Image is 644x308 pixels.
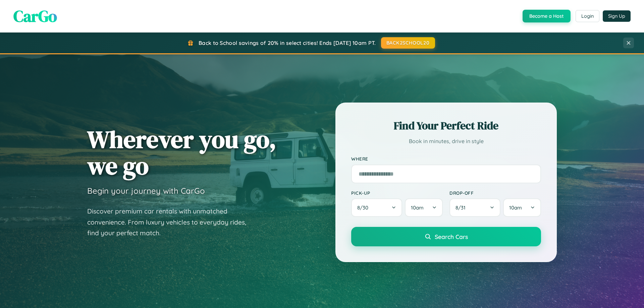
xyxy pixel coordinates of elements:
h2: Find Your Perfect Ride [351,118,541,133]
span: 10am [411,204,424,211]
span: Back to School savings of 20% in select cities! Ends [DATE] 10am PT. [199,40,376,46]
span: CarGo [13,5,57,27]
h3: Begin your journey with CarGo [87,186,205,196]
p: Discover premium car rentals with unmatched convenience. From luxury vehicles to everyday rides, ... [87,206,255,239]
span: Search Cars [435,233,468,240]
label: Where [351,156,541,162]
button: 8/30 [351,198,402,217]
label: Pick-up [351,190,443,196]
button: Sign Up [603,10,631,22]
span: 8 / 31 [455,204,469,211]
span: 10am [509,204,522,211]
button: Become a Host [523,10,571,22]
button: Login [576,10,599,22]
button: 8/31 [449,198,500,217]
label: Drop-off [449,190,541,196]
button: Search Cars [351,227,541,246]
button: 10am [503,198,541,217]
span: 8 / 30 [357,204,372,211]
button: BACK2SCHOOL20 [381,37,435,49]
h1: Wherever you go, we go [87,126,276,179]
p: Book in minutes, drive in style [351,136,541,146]
button: 10am [405,198,443,217]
